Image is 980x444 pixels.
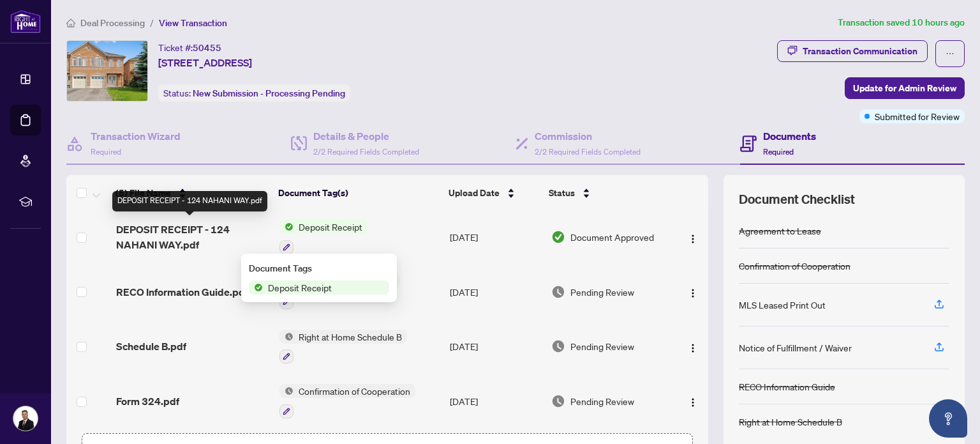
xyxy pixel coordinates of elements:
[313,147,419,157] span: 2/2 Required Fields Completed
[158,55,252,70] span: [STREET_ADDRESS]
[739,190,855,208] span: Document Checklist
[279,330,407,364] button: Status IconRight at Home Schedule B
[535,128,641,144] h4: Commission
[150,15,154,30] li: /
[449,186,500,200] span: Upload Date
[683,282,703,302] button: Logo
[838,15,965,30] article: Transaction saved 10 hours ago
[739,379,835,394] div: RECO Information Guide
[445,210,546,264] td: [DATE]
[249,261,389,275] div: Document Tags
[445,374,546,429] td: [DATE]
[549,186,575,200] span: Status
[551,394,565,408] img: Document Status
[279,384,293,398] img: Status Icon
[739,341,852,355] div: Notice of Fulfillment / Waiver
[10,10,41,33] img: logo
[688,288,698,298] img: Logo
[803,41,917,61] div: Transaction Communication
[688,343,698,353] img: Logo
[80,17,145,29] span: Deal Processing
[13,406,38,431] img: Profile Icon
[279,220,367,254] button: Status IconDeposit Receipt
[91,128,181,144] h4: Transaction Wizard
[445,319,546,374] td: [DATE]
[929,399,967,438] button: Open asap
[313,128,419,144] h4: Details & People
[570,339,634,353] span: Pending Review
[293,384,415,398] span: Confirmation of Cooperation
[570,285,634,299] span: Pending Review
[570,394,634,408] span: Pending Review
[763,147,794,157] span: Required
[845,77,965,99] button: Update for Admin Review
[66,19,75,27] span: home
[551,339,565,353] img: Document Status
[688,234,698,244] img: Logo
[158,40,221,55] div: Ticket #:
[115,186,171,200] span: (5) File Name
[91,147,121,157] span: Required
[293,220,367,234] span: Deposit Receipt
[688,397,698,408] img: Logo
[445,264,546,319] td: [DATE]
[443,175,544,211] th: Upload Date
[551,230,565,244] img: Document Status
[853,78,956,98] span: Update for Admin Review
[249,280,263,295] img: Status Icon
[273,175,443,211] th: Document Tag(s)
[875,109,960,123] span: Submitted for Review
[570,230,654,244] span: Document Approved
[683,336,703,356] button: Logo
[535,147,641,157] span: 2/2 Required Fields Completed
[739,298,826,312] div: MLS Leased Print Out
[279,220,293,234] img: Status Icon
[263,280,337,295] span: Deposit Receipt
[683,391,703,411] button: Logo
[777,40,928,62] button: Transaction Communication
[739,415,842,429] div: Right at Home Schedule B
[946,49,954,58] span: ellipsis
[193,88,345,99] span: New Submission - Processing Pending
[110,175,273,211] th: (5) File Name
[116,222,269,252] span: DEPOSIT RECEIPT - 124 NAHANI WAY.pdf
[193,42,221,54] span: 50455
[159,17,227,29] span: View Transaction
[739,224,821,238] div: Agreement to Lease
[544,175,669,211] th: Status
[739,259,850,273] div: Confirmation of Cooperation
[67,41,147,101] img: IMG-W12287304_1.jpg
[683,227,703,247] button: Logo
[112,191,267,211] div: DEPOSIT RECEIPT - 124 NAHANI WAY.pdf
[279,384,415,418] button: Status IconConfirmation of Cooperation
[279,330,293,344] img: Status Icon
[551,285,565,299] img: Document Status
[293,330,407,344] span: Right at Home Schedule B
[116,284,248,300] span: RECO Information Guide.pdf
[763,128,816,144] h4: Documents
[158,84,350,102] div: Status:
[116,394,179,409] span: Form 324.pdf
[116,339,186,354] span: Schedule B.pdf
